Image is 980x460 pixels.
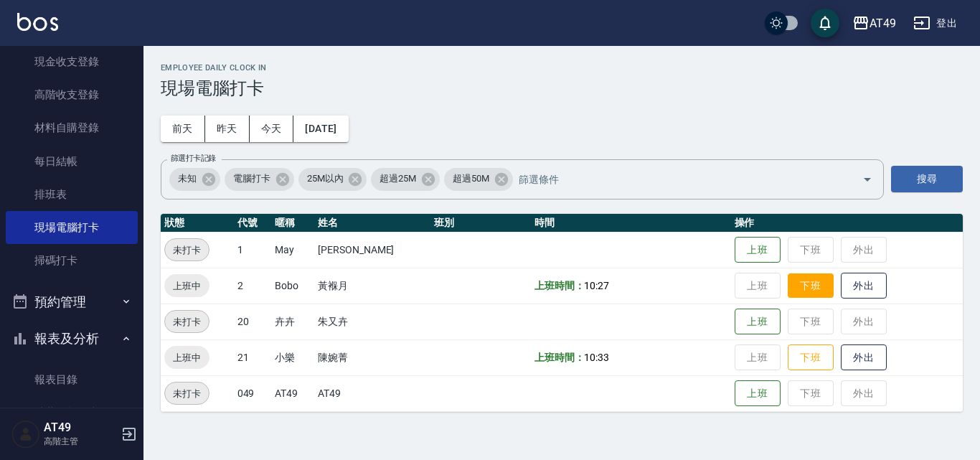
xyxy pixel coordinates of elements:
[444,172,498,186] span: 超過50M
[225,168,294,191] div: 電腦打卡
[444,168,513,191] div: 超過50M
[6,78,138,111] a: 高階收支登錄
[165,314,209,329] span: 未打卡
[164,278,209,294] span: 上班中
[735,237,781,263] button: 上班
[293,116,348,142] button: [DATE]
[234,232,272,268] td: 1
[165,386,209,401] span: 未打卡
[515,166,837,192] input: 篩選條件
[161,63,963,72] h2: Employee Daily Clock In
[371,172,425,186] span: 超過25M
[314,304,430,339] td: 朱又卉
[788,344,834,371] button: 下班
[6,244,138,277] a: 掃碼打卡
[531,214,731,233] th: 時間
[250,116,294,142] button: 今天
[164,350,209,365] span: 上班中
[314,375,430,411] td: AT49
[314,232,430,268] td: [PERSON_NAME]
[735,309,781,335] button: 上班
[6,111,138,144] a: 材料自購登錄
[234,375,272,411] td: 049
[584,280,609,291] span: 10:27
[6,363,138,396] a: 報表目錄
[534,352,585,363] b: 上班時間：
[161,214,234,233] th: 狀態
[161,116,205,142] button: 前天
[11,420,40,449] img: Person
[298,168,367,191] div: 25M以內
[171,153,216,164] label: 篩選打卡記錄
[298,172,352,186] span: 25M以內
[314,268,430,304] td: 黃褓月
[234,268,272,304] td: 2
[731,214,963,233] th: 操作
[371,168,440,191] div: 超過25M
[584,352,609,363] span: 10:33
[908,10,963,37] button: 登出
[841,344,887,371] button: 外出
[225,172,279,186] span: 電腦打卡
[841,273,887,299] button: 外出
[169,172,205,186] span: 未知
[234,304,272,339] td: 20
[234,339,272,375] td: 21
[891,166,963,192] button: 搜尋
[44,435,117,448] p: 高階主管
[271,214,314,233] th: 暱稱
[17,13,58,31] img: Logo
[169,168,220,191] div: 未知
[205,116,250,142] button: 昨天
[847,9,902,38] button: AT49
[6,45,138,78] a: 現金收支登錄
[6,178,138,211] a: 排班表
[271,304,314,339] td: 卉卉
[314,214,430,233] th: 姓名
[856,168,879,191] button: Open
[534,280,585,291] b: 上班時間：
[430,214,530,233] th: 班別
[44,421,117,435] h5: AT49
[271,232,314,268] td: May
[6,283,138,321] button: 預約管理
[6,145,138,178] a: 每日結帳
[314,339,430,375] td: 陳婉菁
[165,243,209,258] span: 未打卡
[6,396,138,429] a: 消費分析儀表板
[811,9,839,37] button: save
[161,78,963,98] h3: 現場電腦打卡
[735,380,781,407] button: 上班
[271,339,314,375] td: 小樂
[234,214,272,233] th: 代號
[788,273,834,299] button: 下班
[6,320,138,357] button: 報表及分析
[271,268,314,304] td: Bobo
[271,375,314,411] td: AT49
[6,211,138,244] a: 現場電腦打卡
[870,14,896,32] div: AT49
